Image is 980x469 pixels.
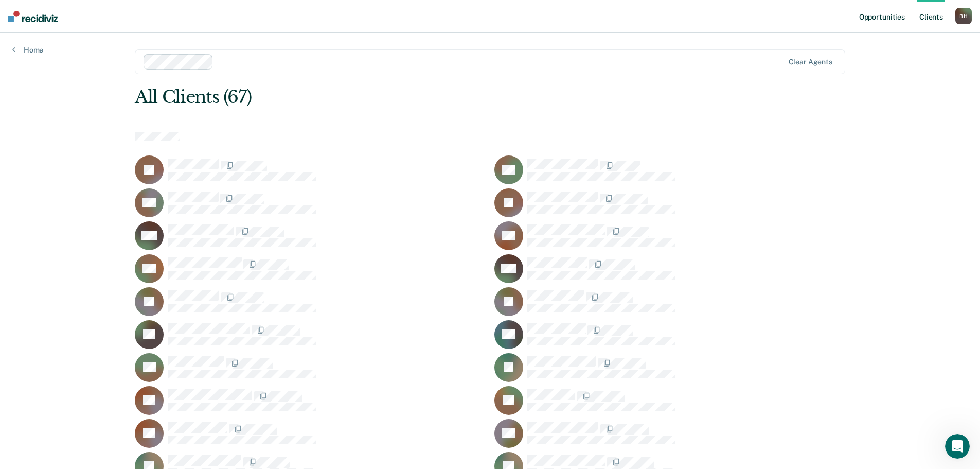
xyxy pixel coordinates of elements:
[8,11,58,22] img: Recidiviz
[12,45,43,55] a: Home
[955,8,972,24] div: B H
[135,86,703,108] div: All Clients (67)
[945,434,970,459] iframe: Intercom live chat
[955,8,972,24] button: BH
[789,58,832,66] div: Clear agents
